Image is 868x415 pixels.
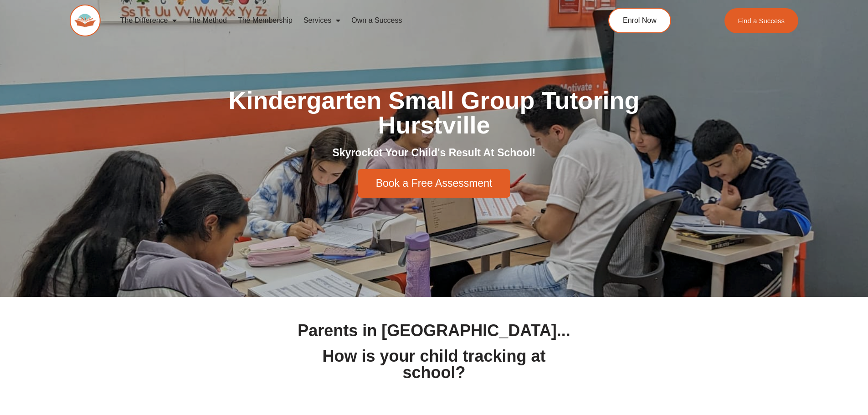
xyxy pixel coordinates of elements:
a: Find a Success [724,8,799,33]
a: Enrol Now [608,8,671,33]
a: Own a Success [346,10,407,31]
a: The Membership [232,10,298,31]
span: Find a Success [738,17,785,24]
a: The Method [182,10,232,31]
nav: Menu [115,10,567,31]
a: Services [298,10,346,31]
a: The Difference [115,10,183,31]
span: Book a Free Assessment [376,178,493,189]
h1: Kindergarten Small Group Tutoring Hurstville [179,88,689,137]
span: Enrol Now [623,17,657,24]
h1: Parents in [GEOGRAPHIC_DATA]... [294,323,575,339]
a: Book a Free Assessment [358,169,511,198]
h1: How is your child tracking at school? [294,348,575,381]
h2: Skyrocket Your Child's Result At School! [179,146,689,160]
